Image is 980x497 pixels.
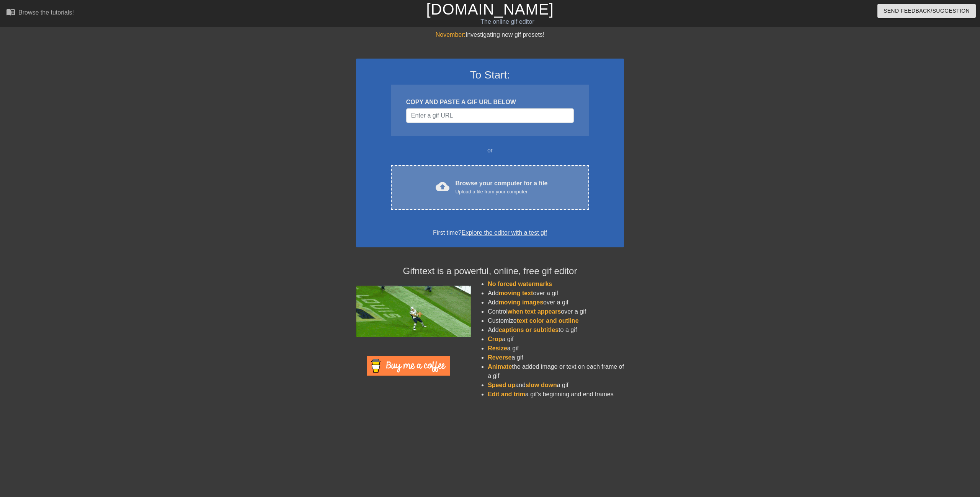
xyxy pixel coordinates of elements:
[488,363,512,370] span: Animate
[356,266,624,277] h4: Gifntext is a powerful, online, free gif editor
[356,30,624,39] div: Investigating new gif presets!
[488,381,624,390] li: and a gif
[488,354,511,361] span: Reverse
[18,9,74,16] div: Browse the tutorials!
[406,108,574,123] input: Username
[462,229,547,236] a: Explore the editor with a test gif
[6,7,15,16] span: menu_book
[367,356,450,376] img: Buy Me A Coffee
[488,316,624,325] li: Customize
[488,391,525,397] span: Edit and trim
[488,345,507,351] span: Resize
[499,327,559,333] span: captions or subtitles
[456,188,548,196] div: Upload a file from your computer
[456,179,548,196] div: Browse your computer for a file
[884,6,970,16] span: Send Feedback/Suggestion
[488,353,624,362] li: a gif
[366,69,614,82] h3: To Start:
[488,325,624,335] li: Add to a gif
[376,146,604,155] div: or
[330,17,684,26] div: The online gif editor
[488,344,624,353] li: a gif
[6,7,74,19] a: Browse the tutorials!
[499,290,533,296] span: moving text
[356,286,471,337] img: football_small.gif
[488,335,624,344] li: a gif
[406,98,574,107] div: COPY AND PASTE A GIF URL BELOW
[488,307,624,316] li: Control over a gif
[488,382,515,388] span: Speed up
[517,317,579,324] span: text color and outline
[488,390,624,399] li: a gif's beginning and end frames
[436,31,465,38] span: November:
[877,4,976,18] button: Send Feedback/Suggestion
[526,382,557,388] span: slow down
[436,180,449,193] span: cloud_upload
[508,308,561,315] span: when text appears
[488,281,552,287] span: No forced watermarks
[366,228,614,237] div: First time?
[426,1,554,18] a: [DOMAIN_NAME]
[488,298,624,307] li: Add over a gif
[488,362,624,381] li: the added image or text on each frame of a gif
[488,336,502,342] span: Crop
[499,299,543,306] span: moving images
[488,289,624,298] li: Add over a gif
